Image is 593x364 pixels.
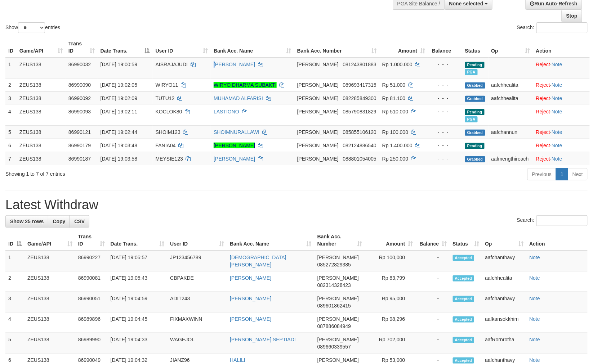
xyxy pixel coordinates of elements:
td: 5 [5,125,17,139]
td: [DATE] 19:05:57 [108,251,168,271]
td: ZEUS138 [17,152,66,165]
th: Trans ID: activate to sort column ascending [66,37,98,58]
td: - [416,333,450,354]
a: HALILI [230,357,245,363]
td: FIXMAXWINN [167,313,227,333]
span: Accepted [453,296,474,302]
span: Show 25 rows [10,219,44,224]
span: [PERSON_NAME] [317,296,359,301]
a: CSV [70,215,89,228]
span: 86990032 [68,62,91,67]
td: [DATE] 19:05:43 [108,271,168,292]
td: · [533,91,590,105]
span: WIRYO11 [156,82,178,88]
span: Accepted [453,316,474,323]
td: · [533,58,590,78]
td: 7 [5,152,17,165]
th: Amount: activate to sort column ascending [365,230,416,251]
td: Rp 83,799 [365,271,416,292]
span: Grabbed [465,96,485,102]
a: [PERSON_NAME] [214,62,255,67]
span: MEYSIE123 [156,156,183,162]
a: Note [529,357,540,363]
a: Previous [527,168,556,180]
td: 2 [5,78,17,91]
span: Rp 1.400.000 [382,143,413,148]
td: 2 [5,271,24,292]
th: Date Trans.: activate to sort column descending [98,37,153,58]
span: Copy 089693417315 to clipboard [343,82,376,88]
td: 86990081 [75,271,108,292]
a: Note [552,129,562,135]
span: 86990121 [68,129,91,135]
span: Copy 085272829385 to clipboard [317,262,351,268]
th: Bank Acc. Number: activate to sort column ascending [294,37,379,58]
span: SHOIM123 [156,129,180,135]
a: Reject [536,82,550,88]
td: aafmengthireach [489,152,533,165]
th: User ID: activate to sort column ascending [167,230,227,251]
select: Showentries [18,22,45,33]
a: Reject [536,95,550,101]
th: Game/API: activate to sort column ascending [17,37,66,58]
span: Pending [465,143,485,149]
span: Rp 51.000 [382,82,406,88]
th: Balance [428,37,462,58]
td: · [533,105,590,125]
td: [DATE] 19:04:45 [108,313,168,333]
td: · [533,139,590,152]
span: [PERSON_NAME] [297,109,339,114]
td: - [416,292,450,313]
span: Accepted [453,275,474,282]
span: 86990092 [68,95,91,101]
th: Date Trans.: activate to sort column ascending [108,230,168,251]
span: Copy 089660339557 to clipboard [317,344,351,350]
a: Reject [536,129,550,135]
span: Copy 081243801883 to clipboard [343,62,376,67]
span: Rp 81.100 [382,95,406,101]
th: Action [526,230,588,251]
th: Bank Acc. Name: activate to sort column ascending [227,230,315,251]
input: Search: [536,215,588,226]
div: - - - [431,61,459,68]
th: Amount: activate to sort column ascending [379,37,428,58]
a: Stop [562,10,582,22]
a: Note [529,316,540,322]
h1: Latest Withdraw [5,198,588,212]
td: ZEUS138 [17,105,66,125]
a: Note [529,255,540,260]
a: 1 [556,168,568,180]
td: [DATE] 19:04:59 [108,292,168,313]
span: [PERSON_NAME] [317,316,359,322]
td: aafchanthavy [482,292,527,313]
th: Status [462,37,489,58]
span: Copy 082314328423 to clipboard [317,282,351,288]
td: 3 [5,292,24,313]
div: - - - [431,142,459,149]
span: [PERSON_NAME] [317,255,359,260]
div: - - - [431,155,459,162]
td: Rp 702,000 [365,333,416,354]
th: Game/API: activate to sort column ascending [24,230,75,251]
span: [DATE] 19:02:05 [101,82,137,88]
td: 3 [5,91,17,105]
div: - - - [431,108,459,115]
td: Rp 98,296 [365,313,416,333]
td: ZEUS138 [24,313,75,333]
a: Note [552,109,562,114]
td: ZEUS138 [17,58,66,78]
a: WIRYO DHARMA SUBAKTI [214,82,277,88]
td: 86989990 [75,333,108,354]
span: [DATE] 19:02:09 [101,95,137,101]
span: Rp 100.000 [382,129,408,135]
span: [DATE] 19:00:59 [101,62,137,67]
td: ADIT243 [167,292,227,313]
a: [DEMOGRAPHIC_DATA][PERSON_NAME] [230,255,286,268]
td: aafchanthavy [482,251,527,271]
td: ZEUS138 [17,125,66,139]
td: aafchhealita [482,271,527,292]
div: - - - [431,81,459,89]
td: · [533,152,590,165]
span: [PERSON_NAME] [297,156,339,162]
span: Rp 1.000.000 [382,62,413,67]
